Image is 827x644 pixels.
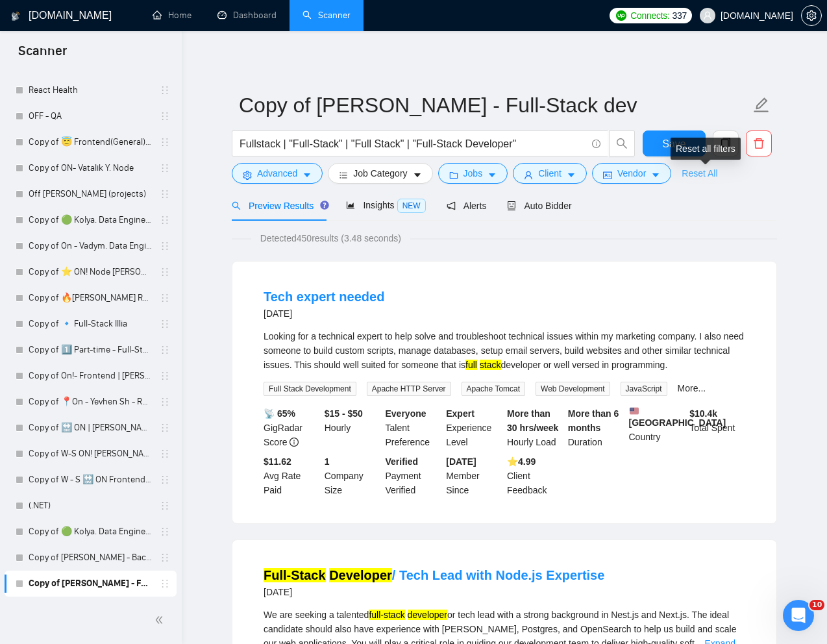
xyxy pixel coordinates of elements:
a: Copy of On - Vadym. Data Engineer - General [29,233,152,259]
span: Job Category [353,166,407,180]
img: logo [11,6,20,27]
button: copy [713,130,739,156]
b: Verified [386,456,419,467]
span: Detected 450 results (3.48 seconds) [251,231,410,245]
span: caret-down [567,170,576,180]
span: JavaScript [621,382,667,396]
span: Scanner [8,42,77,69]
a: Tech expert needed [264,290,384,304]
span: search [232,201,241,210]
a: Copy of 😇 Frontend(General) | 25+ | [PERSON_NAME] [29,129,152,155]
a: Copy of W-S ON! [PERSON_NAME]/ React Native [29,441,152,467]
span: Jobs [463,166,483,180]
a: Copy of 🟢 Kolya. Data Engineer - General [29,207,152,233]
span: caret-down [413,170,422,180]
div: Experience Level [443,406,504,449]
button: barsJob Categorycaret-down [328,163,432,184]
span: 337 [673,8,687,23]
span: holder [160,578,170,589]
span: search [610,138,634,149]
a: setting [801,10,822,21]
span: robot [507,201,516,210]
b: [GEOGRAPHIC_DATA] [629,406,726,428]
b: $ 10.4k [689,408,717,419]
a: Reset All [682,166,717,180]
span: caret-down [302,170,312,180]
div: Member Since [443,454,504,497]
span: Insights [346,200,425,210]
div: Tooltip anchor [319,199,330,211]
a: searchScanner [302,10,351,21]
span: Full Stack Development [264,382,356,396]
img: 🇺🇸 [630,406,639,415]
span: holder [160,371,170,381]
a: Copy of 🔛 ON | [PERSON_NAME] B | Frontend/React [29,415,152,441]
a: Copy of ⭐️ ON! Node [PERSON_NAME] [29,259,152,285]
span: holder [160,241,170,251]
a: Copy of W - S 🔛 ON Frontend - [PERSON_NAME] B | React [29,467,152,493]
div: Country [626,406,687,449]
span: holder [160,449,170,459]
span: Web Development [536,382,610,396]
span: double-left [154,613,167,626]
span: Connects: [630,8,669,23]
b: ⭐️ 4.99 [507,456,536,467]
a: Off [PERSON_NAME] (projects) [29,181,152,207]
span: holder [160,111,170,121]
mark: Full-Stack [264,568,326,582]
span: idcard [603,170,612,180]
a: dashboardDashboard [217,10,277,21]
span: Apache HTTP Server [367,382,451,396]
a: Copy of 🔥[PERSON_NAME] React General [29,285,152,311]
span: Apache Tomcat [462,382,526,396]
div: Talent Preference [383,406,444,449]
span: info-circle [592,140,600,148]
a: Copy of [PERSON_NAME] - Backend [29,545,152,571]
span: holder [160,501,170,511]
span: caret-down [488,170,497,180]
span: holder [160,163,170,173]
div: Looking for a technical expert to help solve and troubleshoot technical issues within my marketin... [264,329,745,372]
b: Expert [446,408,475,419]
a: Full-Stack Developer/ Tech Lead with Node.js Expertise [264,568,604,582]
a: (.NET) [29,493,152,519]
mark: developer [408,610,448,620]
span: caret-down [651,170,660,180]
span: Save [662,136,685,152]
b: $11.62 [264,456,291,467]
div: GigRadar Score [261,406,322,449]
b: 1 [325,456,330,467]
a: homeHome [153,10,191,21]
span: user [524,170,533,180]
a: Copy of 🔹 Full-Stack Illia [29,311,152,337]
span: holder [160,423,170,433]
span: user [703,11,712,20]
span: Preview Results [232,201,325,211]
button: settingAdvancedcaret-down [232,163,323,184]
button: userClientcaret-down [513,163,587,184]
div: Client Feedback [504,454,565,497]
mark: full-stack [369,610,404,620]
button: search [609,130,635,156]
input: Scanner name... [239,89,750,121]
button: Save [643,130,706,156]
span: Alerts [447,201,487,211]
button: folderJobscaret-down [438,163,508,184]
button: idcardVendorcaret-down [592,163,671,184]
div: [DATE] [264,306,384,321]
a: React Health [29,77,152,103]
span: holder [160,319,170,329]
a: Copy of ON- Vatalik Y. Node [29,155,152,181]
span: Advanced [257,166,297,180]
mark: full [465,360,477,370]
iframe: Intercom live chat [783,600,814,631]
a: Copy of 1️⃣ Part-time - Full-Stack Vitalii [29,337,152,363]
span: holder [160,397,170,407]
span: bars [339,170,348,180]
a: Copy of 📍On - Yevhen Sh - React General [29,389,152,415]
span: setting [243,170,252,180]
div: Hourly Load [504,406,565,449]
span: holder [160,137,170,147]
span: notification [447,201,456,210]
b: [DATE] [446,456,476,467]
